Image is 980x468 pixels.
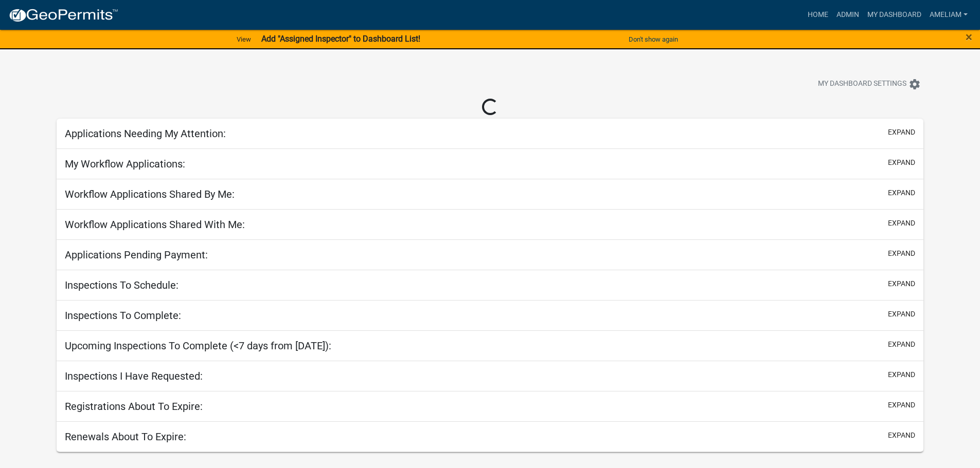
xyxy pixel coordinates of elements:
[65,158,185,170] h5: My Workflow Applications:
[261,34,420,44] strong: Add "Assigned Inspector" to Dashboard List!
[625,31,682,48] button: Don't show again
[832,5,863,25] a: Admin
[863,5,925,25] a: My Dashboard
[65,249,208,261] h5: Applications Pending Payment:
[966,30,972,44] span: ×
[888,188,915,198] button: expand
[65,370,203,382] h5: Inspections I Have Requested:
[888,157,915,168] button: expand
[888,339,915,350] button: expand
[65,340,331,352] h5: Upcoming Inspections To Complete (<7 days from [DATE]):
[65,218,245,231] h5: Workflow Applications Shared With Me:
[804,5,832,25] a: Home
[888,278,915,289] button: expand
[888,127,915,138] button: expand
[888,248,915,259] button: expand
[65,279,179,291] h5: Inspections To Schedule:
[888,369,915,380] button: expand
[233,31,255,48] a: View
[65,309,181,322] h5: Inspections To Complete:
[888,218,915,229] button: expand
[65,430,186,443] h5: Renewals About To Expire:
[908,78,921,90] i: settings
[888,430,915,441] button: expand
[888,309,915,320] button: expand
[818,78,906,90] span: My Dashboard Settings
[888,400,915,410] button: expand
[65,400,203,413] h5: Registrations About To Expire:
[65,127,226,140] h5: Applications Needing My Attention:
[65,188,235,200] h5: Workflow Applications Shared By Me:
[925,5,972,25] a: AmeliaM
[810,74,929,94] button: My Dashboard Settingssettings
[966,31,972,43] button: Close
